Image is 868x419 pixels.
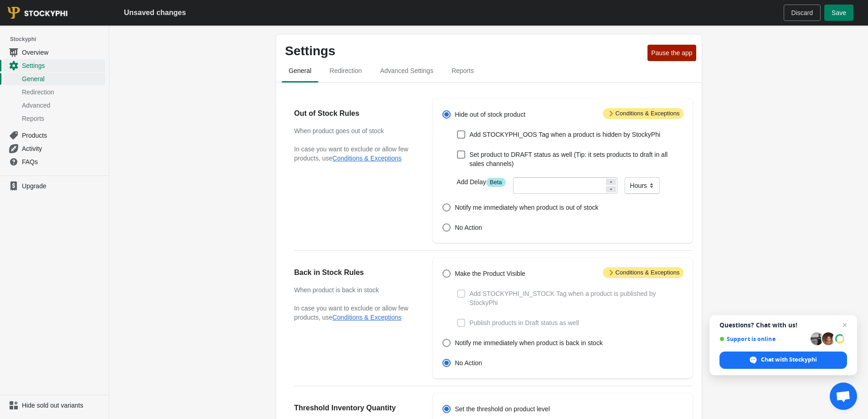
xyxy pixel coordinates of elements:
p: In case you want to exclude or allow few products, use [294,304,415,322]
a: Products [4,129,105,142]
span: Discard [791,9,813,16]
p: In case you want to exclude or allow few products, use [294,145,415,163]
button: Conditions & Exceptions [333,314,402,321]
a: Redirection [4,85,105,98]
a: Open chat [830,383,857,410]
a: Hide sold out variants [4,399,105,412]
span: Advanced [22,101,103,110]
span: Hide out of stock product [455,110,525,119]
span: Notify me immediately when product is out of stock [455,203,598,212]
span: Notify me immediately when product is back in stock [455,338,602,347]
span: FAQs [22,157,103,166]
span: Beta [486,178,506,187]
span: General [22,74,103,83]
span: General [282,62,319,79]
span: Save [832,9,846,16]
p: Settings [285,44,644,58]
span: Overview [22,48,103,57]
span: Products [22,131,103,140]
span: Reports [22,114,103,123]
span: Set product to DRAFT status as well (Tip: it sets products to draft in all sales channels) [469,150,683,168]
a: Overview [4,46,105,59]
span: Upgrade [22,181,103,191]
button: Advanced settings [371,59,442,83]
span: No Action [455,223,482,232]
a: Upgrade [4,180,105,192]
h2: Unsaved changes [124,7,186,18]
span: Pause the app [651,49,692,57]
span: Set the threshold on product level [455,404,550,414]
h2: Threshold Inventory Quantity [294,403,415,414]
span: Activity [22,144,103,153]
span: Stockyphi [10,35,109,44]
a: Activity [4,142,105,155]
button: redirection [320,59,371,83]
a: Advanced [4,98,105,112]
h2: Back in Stock Rules [294,267,415,278]
span: Redirection [322,62,369,79]
span: Chat with Stockyphi [761,356,817,364]
span: Hide sold out variants [22,401,103,410]
span: Questions? Chat with us! [719,321,847,329]
h2: Out of Stock Rules [294,108,415,119]
label: Add Delay [457,177,505,187]
span: Make the Product Visible [455,269,525,278]
h3: When product is back in stock [294,285,415,295]
span: Add STOCKYPHI_OOS Tag when a product is hidden by StockyPhi [469,130,660,139]
span: Support is online [719,336,807,342]
span: Settings [22,61,103,70]
a: Reports [4,112,105,125]
button: reports [442,59,483,83]
button: Discard [784,5,821,21]
span: Conditions & Exceptions [603,267,683,278]
span: Chat with Stockyphi [719,352,847,369]
button: Pause the app [647,45,696,61]
a: FAQs [4,155,105,168]
span: Advanced Settings [373,62,441,79]
button: Conditions & Exceptions [333,155,402,162]
span: Redirection [22,88,103,97]
button: Save [824,5,853,21]
span: No Action [455,358,482,367]
a: General [4,72,105,85]
h3: When product goes out of stock [294,126,415,135]
span: Conditions & Exceptions [603,108,683,119]
span: Reports [444,62,481,79]
a: Settings [4,59,105,72]
span: Add STOCKYPHI_IN_STOCK Tag when a product is published by StockyPhi [469,289,683,307]
button: general [280,59,321,83]
span: Publish products in Draft status as well [469,318,579,327]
